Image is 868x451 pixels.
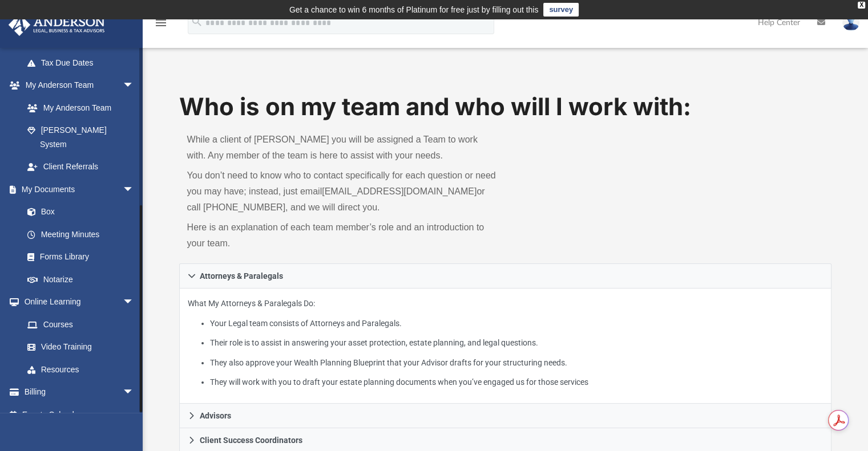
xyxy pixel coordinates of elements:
[187,132,498,164] p: While a client of [PERSON_NAME] you will be assigned a Team to work with. Any member of the team ...
[8,381,151,404] a: Billingarrow_drop_down
[322,186,477,196] a: [EMAIL_ADDRESS][DOMAIN_NAME]
[154,22,168,30] a: menu
[16,313,146,336] a: Courses
[16,223,146,246] a: Meeting Minutes
[16,246,140,269] a: Forms Library
[123,381,146,404] span: arrow_drop_down
[16,119,146,156] a: [PERSON_NAME] System
[210,316,823,331] li: Your Legal team consists of Attorneys and Paralegals.
[187,220,498,251] p: Here is an explanation of each team member’s role and an introduction to your team.
[200,412,231,420] span: Advisors
[16,201,140,224] a: Box
[200,272,283,280] span: Attorneys & Paralegals
[179,263,832,289] a: Attorneys & Paralegals
[289,3,539,17] div: Get a chance to win 6 months of Platinum for free just by filling out this
[179,289,832,404] div: Attorneys & Paralegals
[123,178,146,201] span: arrow_drop_down
[858,2,865,9] div: close
[16,96,140,119] a: My Anderson Team
[16,336,140,359] a: Video Training
[154,16,168,30] i: menu
[16,156,146,178] a: Client Referrals
[16,358,146,381] a: Resources
[16,51,151,74] a: Tax Due Dates
[210,356,823,370] li: They also approve your Wealth Planning Blueprint that your Advisor drafts for your structuring ne...
[543,3,579,17] a: survey
[8,403,151,426] a: Events Calendar
[179,404,832,428] a: Advisors
[8,178,146,201] a: My Documentsarrow_drop_down
[842,14,859,31] img: User Pic
[210,336,823,350] li: Their role is to assist in answering your asset protection, estate planning, and legal questions.
[188,296,823,389] p: What My Attorneys & Paralegals Do:
[187,168,498,216] p: You don’t need to know who to contact specifically for each question or need you may have; instea...
[123,291,146,314] span: arrow_drop_down
[123,74,146,97] span: arrow_drop_down
[8,291,146,314] a: Online Learningarrow_drop_down
[5,14,108,36] img: Anderson Advisors Platinum Portal
[200,436,302,444] span: Client Success Coordinators
[8,74,146,97] a: My Anderson Teamarrow_drop_down
[210,375,823,389] li: They will work with you to draft your estate planning documents when you’ve engaged us for those ...
[191,15,203,28] i: search
[179,90,832,124] h1: Who is on my team and who will I work with:
[16,268,146,291] a: Notarize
